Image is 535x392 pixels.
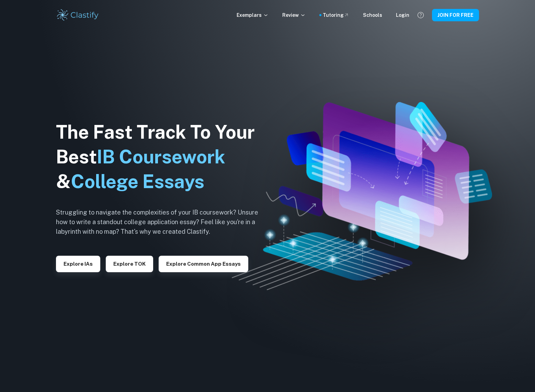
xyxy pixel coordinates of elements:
[56,120,269,194] h1: The Fast Track To Your Best &
[323,11,349,19] a: Tutoring
[56,208,269,237] h6: Struggling to navigate the complexities of your IB coursework? Unsure how to write a standout col...
[237,11,269,19] p: Exemplars
[56,260,100,267] a: Explore IAs
[56,256,100,272] button: Explore IAs
[106,256,153,272] button: Explore TOK
[97,146,225,168] span: IB Coursework
[363,11,382,19] a: Schools
[56,8,100,22] img: Clastify logo
[106,260,153,267] a: Explore TOK
[415,9,426,21] button: Help and Feedback
[232,102,492,290] img: Clastify hero
[159,256,248,272] button: Explore Common App essays
[71,171,204,192] span: College Essays
[159,260,248,267] a: Explore Common App essays
[396,11,409,19] a: Login
[432,9,479,21] button: JOIN FOR FREE
[282,11,306,19] p: Review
